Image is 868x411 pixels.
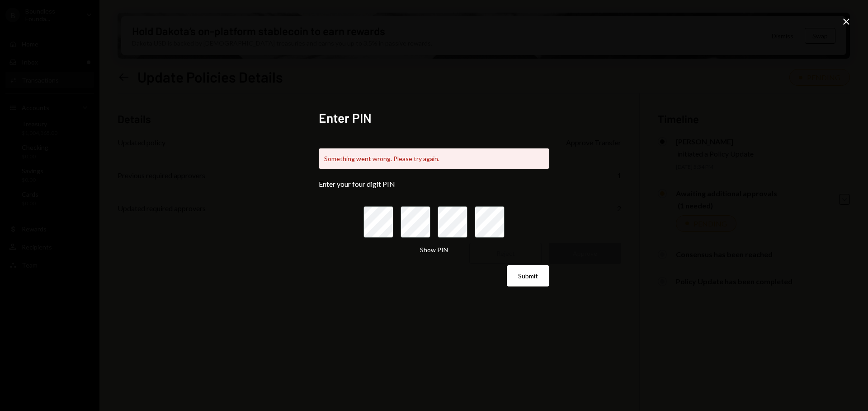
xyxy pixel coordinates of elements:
[475,206,505,238] input: pin code 4 of 4
[319,109,549,127] h2: Enter PIN
[363,206,393,238] input: pin code 1 of 4
[401,206,430,238] input: pin code 2 of 4
[319,180,549,188] div: Enter your four digit PIN
[420,246,448,254] button: Show PIN
[507,265,549,286] button: Submit
[438,206,467,238] input: pin code 3 of 4
[319,148,549,169] div: Something went wrong. Please try again.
